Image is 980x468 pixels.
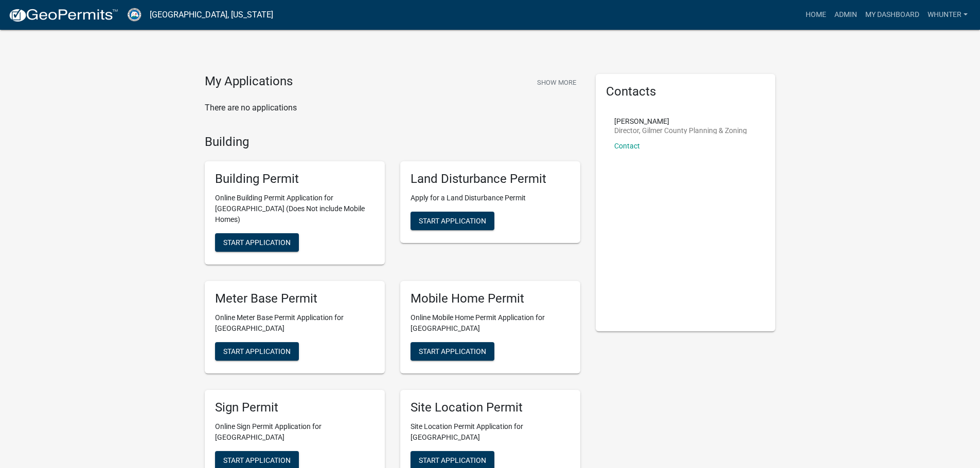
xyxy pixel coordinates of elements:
span: Start Application [419,217,486,225]
h5: Mobile Home Permit [411,291,570,306]
p: Online Meter Base Permit Application for [GEOGRAPHIC_DATA] [215,312,375,334]
a: [GEOGRAPHIC_DATA], [US_STATE] [150,6,273,24]
img: Gilmer County, Georgia [127,8,141,22]
a: Home [801,5,830,25]
a: My Dashboard [861,5,923,25]
p: Apply for a Land Disturbance Permit [411,193,570,203]
h5: Contacts [606,84,765,99]
h5: Land Disturbance Permit [411,172,570,186]
button: Start Application [411,342,494,361]
p: Online Sign Permit Application for [GEOGRAPHIC_DATA] [215,421,375,443]
button: Start Application [215,233,299,252]
p: Online Mobile Home Permit Application for [GEOGRAPHIC_DATA] [411,312,570,334]
h5: Sign Permit [215,400,375,415]
span: Start Application [419,456,486,464]
p: There are no applications [205,102,580,114]
span: Start Application [223,238,291,247]
p: Director, Gilmer County Planning & Zoning [614,127,747,134]
h5: Meter Base Permit [215,291,375,306]
h4: My Applications [205,74,293,89]
span: Start Application [223,456,291,464]
button: Start Application [411,212,494,230]
h5: Building Permit [215,172,375,186]
p: Online Building Permit Application for [GEOGRAPHIC_DATA] (Does Not include Mobile Homes) [215,193,375,225]
h5: Site Location Permit [411,400,570,415]
a: Admin [830,5,861,25]
a: whunter [923,5,972,25]
button: Show More [533,74,580,91]
button: Start Application [215,342,299,361]
span: Start Application [419,347,486,355]
p: [PERSON_NAME] [614,118,747,125]
h4: Building [205,135,580,149]
span: Start Application [223,347,291,355]
p: Site Location Permit Application for [GEOGRAPHIC_DATA] [411,421,570,443]
a: Contact [614,142,640,150]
